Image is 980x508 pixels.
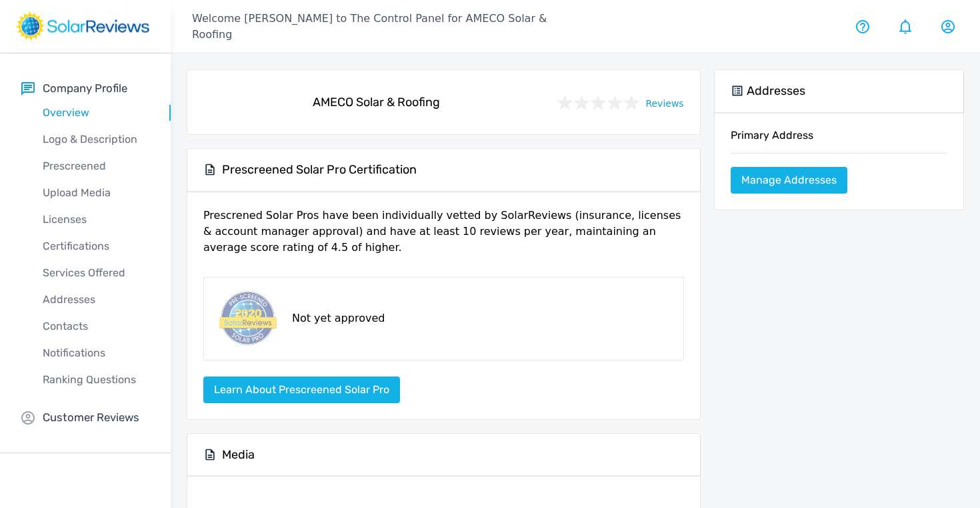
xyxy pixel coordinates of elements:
[43,409,139,426] p: Customer Reviews
[645,94,683,111] a: Reviews
[21,286,171,313] a: Addresses
[21,238,171,254] p: Certifications
[21,153,171,180] a: Prescreened
[21,265,171,281] p: Services Offered
[313,95,440,110] h5: AMECO Solar & Roofing
[21,313,171,340] a: Contacts
[21,318,171,334] p: Contacts
[21,132,171,148] p: Logo & Description
[731,129,947,153] h6: Primary Address
[21,158,171,174] p: Prescreened
[21,233,171,260] a: Certifications
[192,11,575,43] p: Welcome [PERSON_NAME] to The Control Panel for AMECO Solar & Roofing
[215,288,279,349] img: prescreened-badge.png
[43,80,127,97] p: Company Profile
[21,185,171,201] p: Upload Media
[21,105,171,121] p: Overview
[21,180,171,206] a: Upload Media
[21,260,171,286] a: Services Offered
[21,212,171,228] p: Licenses
[21,292,171,308] p: Addresses
[222,447,255,463] h5: Media
[21,366,171,393] a: Ranking Questions
[21,340,171,366] a: Notifications
[21,345,171,361] p: Notifications
[21,126,171,153] a: Logo & Description
[21,206,171,233] a: Licenses
[747,83,805,99] h5: Addresses
[731,167,847,194] a: Manage Addresses
[21,372,171,388] p: Ranking Questions
[203,208,684,266] p: Prescrened Solar Pros have been individually vetted by SolarReviews (insurance, licenses & accoun...
[203,383,400,396] a: Learn about Prescreened Solar Pro
[222,162,417,178] h5: Prescreened Solar Pro Certification
[21,99,171,126] a: Overview
[292,310,385,326] p: Not yet approved
[203,376,400,403] button: Learn about Prescreened Solar Pro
